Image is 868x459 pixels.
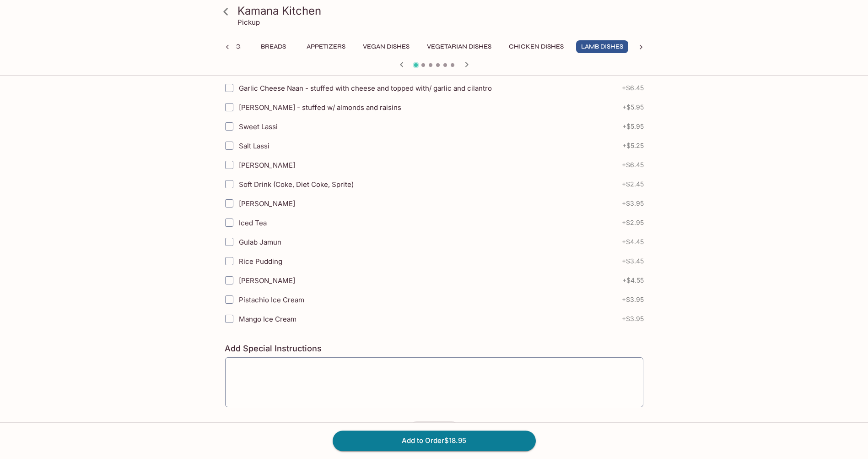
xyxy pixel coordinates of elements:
span: + $5.95 [622,123,644,130]
span: + $3.95 [622,315,644,322]
button: Vegan Dishes [358,40,415,53]
span: + $6.45 [622,161,644,169]
span: + $2.45 [622,180,644,188]
button: Appetizers [302,40,350,53]
span: Salt Lassi [239,142,270,150]
p: Pickup [237,18,260,27]
h3: Kamana Kitchen [237,4,647,18]
span: Sweet Lassi [239,122,278,131]
button: Vegetarian Dishes [422,40,496,53]
button: Lamb Dishes [576,40,628,53]
span: + $6.45 [622,84,644,92]
span: + $2.95 [622,219,644,226]
span: + $4.55 [622,277,644,284]
span: Soft Drink (Coke, Diet Coke, Sprite) [239,180,354,189]
span: Rice Pudding [239,257,282,266]
span: + $3.95 [622,200,644,207]
button: Breads [253,40,294,53]
span: Garlic Cheese Naan - stuffed with cheese and topped with/ garlic and cilantro [239,84,492,93]
span: Iced Tea [239,219,267,227]
span: [PERSON_NAME] [239,161,295,169]
span: Mango Ice Cream [239,315,297,323]
button: Chicken Dishes [504,40,569,53]
span: + $4.45 [622,238,644,246]
span: + $5.95 [622,104,644,111]
span: + $3.95 [622,296,644,303]
span: + $3.45 [622,257,644,265]
span: Pistachio Ice Cream [239,295,304,304]
span: + $5.25 [622,142,644,149]
span: [PERSON_NAME] [239,276,295,285]
h4: Add Special Instructions [225,344,644,354]
span: [PERSON_NAME] - stuffed w/ almonds and raisins [239,103,401,112]
button: Add to Order$18.95 [333,431,536,451]
span: Gulab Jamun [239,238,281,246]
span: [PERSON_NAME] [239,199,295,208]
